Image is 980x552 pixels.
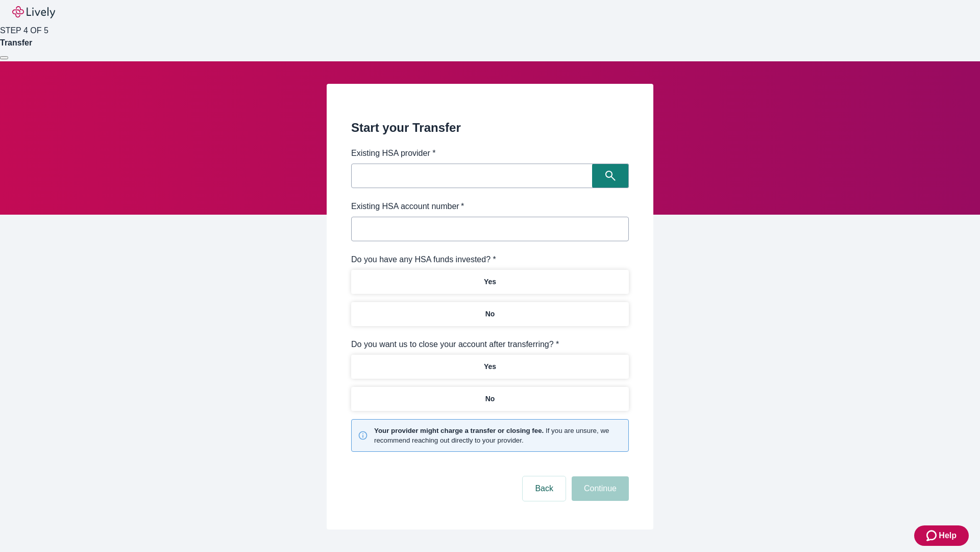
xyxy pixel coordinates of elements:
button: Search icon [592,164,629,188]
button: No [351,387,629,411]
p: Yes [484,361,496,372]
label: Do you have any HSA funds invested? * [351,254,496,266]
h2: Start your Transfer [351,119,629,137]
p: Yes [484,277,496,287]
p: No [485,309,495,319]
label: Existing HSA account number [351,200,464,213]
p: No [485,394,495,404]
button: Zendesk support iconHelp [914,525,969,546]
svg: Search icon [605,171,616,181]
label: Existing HSA provider * [351,147,435,159]
strong: Your provider might charge a transfer or closing fee. [374,427,544,434]
small: If you are unsure, we recommend reaching out directly to your provider. [374,426,622,445]
button: Back [523,476,566,501]
button: Yes [351,270,629,294]
svg: Zendesk support icon [926,530,939,542]
input: Search input [354,169,592,183]
button: No [351,302,629,326]
img: Lively [12,6,55,18]
span: Help [939,530,957,542]
label: Do you want us to close your account after transferring? * [351,338,559,351]
button: Yes [351,355,629,379]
